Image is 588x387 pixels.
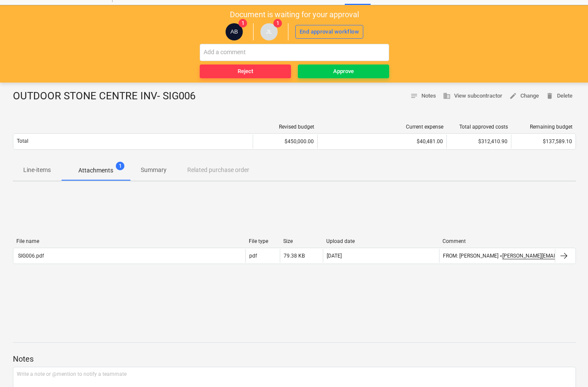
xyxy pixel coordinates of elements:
[515,124,573,130] div: Remaining budget
[141,166,167,175] p: Summary
[295,25,363,39] button: End approval workflow
[283,238,319,244] div: Size
[260,23,278,40] div: Joseph Licastro
[13,354,576,364] p: Notes
[266,28,272,35] span: JL
[298,64,389,78] button: Approve
[327,253,342,259] div: [DATE]
[439,89,506,103] button: View subcontractor
[17,253,44,259] div: SIG006.pdf
[506,89,542,103] button: Change
[116,162,124,170] span: 1
[321,124,443,130] div: Current expense
[542,89,576,103] button: Delete
[407,89,439,103] button: Notes
[300,27,359,37] div: End approval workflow
[16,238,242,244] div: File name
[253,135,317,148] div: $450,000.00
[509,91,539,101] span: Change
[23,166,51,175] p: Line-items
[78,166,113,175] p: Attachments
[238,19,247,28] span: 1
[443,92,451,100] span: business
[257,124,314,130] div: Revised budget
[333,67,354,77] div: Approve
[509,92,517,100] span: edit
[200,44,389,61] input: Add a comment
[273,19,282,28] span: 1
[17,138,28,145] p: Total
[410,92,418,100] span: notes
[546,91,573,101] span: Delete
[410,91,436,101] span: Notes
[13,89,202,103] div: OUTDOOR STONE CENTRE INV- SIG006
[443,91,502,101] span: View subcontractor
[230,28,238,35] span: AB
[200,64,291,78] button: Reject
[443,238,552,244] div: Comment
[326,238,436,244] div: Upload date
[450,124,508,130] div: Total approved costs
[238,67,253,77] div: Reject
[545,346,588,387] iframe: Chat Widget
[543,138,572,144] span: $137,589.10
[249,253,257,259] div: pdf
[226,23,243,40] div: Alberto Berdera
[230,9,359,20] p: Document is waiting for your approval
[446,135,511,148] div: $312,410.90
[249,238,276,244] div: File type
[546,92,554,100] span: delete
[321,138,443,144] div: $40,481.00
[284,253,305,259] div: 79.38 KB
